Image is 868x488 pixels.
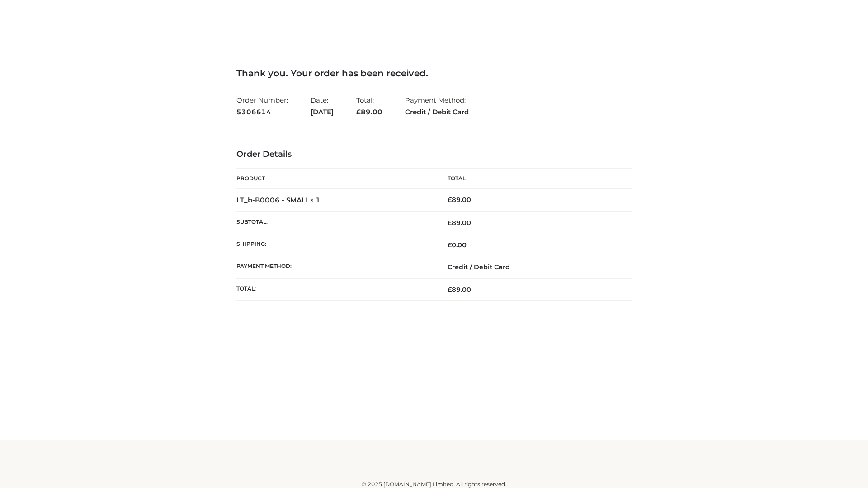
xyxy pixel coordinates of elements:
span: 89.00 [356,108,382,116]
span: £ [448,286,452,294]
span: £ [448,219,452,227]
span: £ [448,196,452,204]
strong: × 1 [310,196,321,204]
th: Product [236,169,434,189]
strong: Credit / Debit Card [405,106,469,118]
strong: 5306614 [236,106,288,118]
h3: Order Details [236,150,632,160]
th: Payment method: [236,256,434,278]
th: Subtotal: [236,211,434,234]
th: Shipping: [236,234,434,256]
span: £ [356,108,361,116]
th: Total [434,169,632,189]
strong: LT_b-B0006 - SMALL [236,196,321,204]
li: Total: [356,92,382,120]
td: Credit / Debit Card [434,256,632,278]
bdi: 0.00 [448,241,467,249]
li: Date: [311,92,334,120]
th: Total: [236,278,434,300]
li: Payment Method: [405,92,469,120]
li: Order Number: [236,92,288,120]
bdi: 89.00 [448,196,471,204]
h3: Thank you. Your order has been received. [236,68,632,79]
span: £ [448,241,452,249]
span: 89.00 [448,286,471,294]
span: 89.00 [448,219,471,227]
strong: [DATE] [311,106,334,118]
